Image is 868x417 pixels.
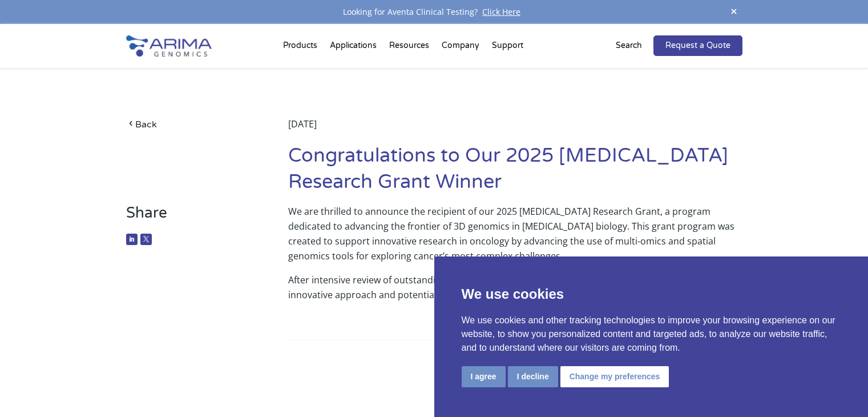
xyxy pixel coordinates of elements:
[288,143,742,204] h1: Congratulations to Our 2025 [MEDICAL_DATA] Research Grant Winner
[288,272,742,311] p: After intensive review of outstanding proposals from across the globe, one proposal stood out for...
[560,366,669,387] button: Change my preferences
[653,35,742,56] a: Request a Quote
[126,204,255,231] h3: Share
[616,38,642,53] p: Search
[288,204,742,272] p: We are thrilled to announce the recipient of our 2025 [MEDICAL_DATA] Research Grant, a program de...
[126,5,742,19] div: Looking for Aventa Clinical Testing?
[508,366,558,387] button: I decline
[478,6,525,17] a: Click Here
[126,35,212,57] img: Arima-Genomics-logo
[462,314,841,355] p: We use cookies and other tracking technologies to improve your browsing experience on our website...
[126,117,255,132] a: Back
[288,117,742,143] div: [DATE]
[462,366,506,387] button: I agree
[462,284,841,304] p: We use cookies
